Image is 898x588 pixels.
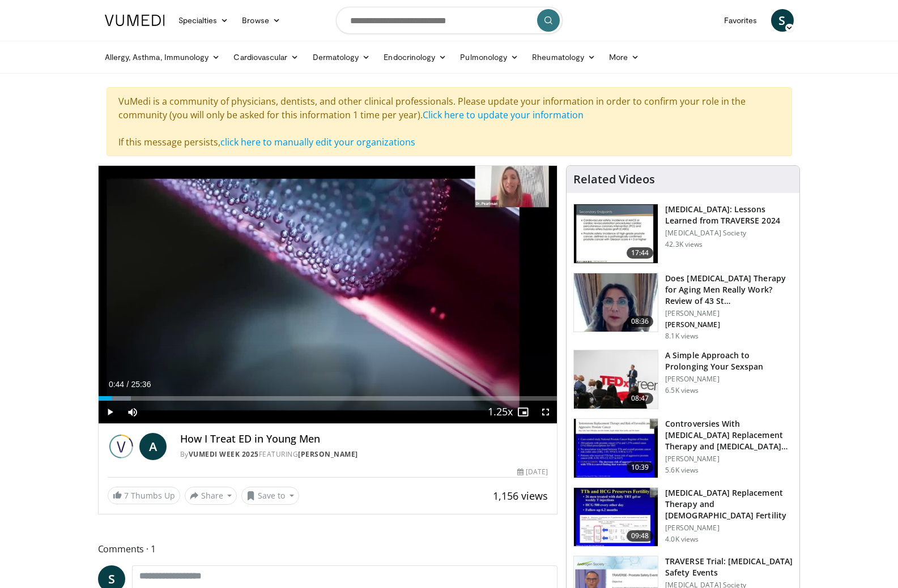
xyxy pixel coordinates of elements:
[336,7,563,34] input: Search topics, interventions
[453,46,525,68] a: Pulmonology
[665,350,793,372] h3: A Simple Approach to Prolonging Your Sexspan
[131,380,151,389] span: 25:36
[235,9,287,32] a: Browse
[665,487,793,521] h3: [MEDICAL_DATA] Replacement Therapy and [DEMOGRAPHIC_DATA] Fertility
[227,46,305,68] a: Cardiovascular
[139,433,167,460] a: A
[627,530,654,542] span: 09:48
[574,488,658,547] img: 58e29ddd-d015-4cd9-bf96-f28e303b730c.150x105_q85_crop-smart_upscale.jpg
[220,136,415,148] a: click here to manually edit your organizations
[665,273,793,307] h3: Does [MEDICAL_DATA] Therapy for Aging Men Really Work? Review of 43 St…
[665,535,699,544] p: 4.0K views
[602,46,646,68] a: More
[512,401,534,423] button: Enable picture-in-picture mode
[180,449,548,460] div: By FEATURING
[98,46,227,68] a: Allergy, Asthma, Immunology
[665,320,793,329] p: [PERSON_NAME]
[627,462,654,473] span: 10:39
[573,273,793,341] a: 08:36 Does [MEDICAL_DATA] Therapy for Aging Men Really Work? Review of 43 St… [PERSON_NAME] [PERS...
[99,396,557,401] div: Progress Bar
[574,419,658,478] img: 418933e4-fe1c-4c2e-be56-3ce3ec8efa3b.150x105_q85_crop-smart_upscale.jpg
[665,229,793,238] p: [MEDICAL_DATA] Society
[489,401,512,423] button: Playback Rate
[127,380,129,389] span: /
[665,204,793,226] h3: [MEDICAL_DATA]: Lessons Learned from TRAVERSE 2024
[627,247,654,259] span: 17:44
[665,466,699,475] p: 5.6K views
[172,9,236,32] a: Specialties
[99,166,557,424] video-js: Video Player
[180,433,548,445] h4: How I Treat ED in Young Men
[306,46,377,68] a: Dermatology
[121,401,144,423] button: Mute
[108,433,135,460] img: Vumedi Week 2025
[241,487,299,505] button: Save to
[108,487,180,504] a: 7 Thumbs Up
[107,87,792,156] div: VuMedi is a community of physicians, dentists, and other clinical professionals. Please update yo...
[493,489,548,503] span: 1,156 views
[627,316,654,327] span: 08:36
[525,46,602,68] a: Rheumatology
[98,542,558,556] span: Comments 1
[109,380,124,389] span: 0:44
[665,375,793,384] p: [PERSON_NAME]
[771,9,794,32] a: S
[573,204,793,264] a: 17:44 [MEDICAL_DATA]: Lessons Learned from TRAVERSE 2024 [MEDICAL_DATA] Society 42.3K views
[665,556,793,578] h3: TRAVERSE Trial: [MEDICAL_DATA] Safety Events
[665,454,793,463] p: [PERSON_NAME]
[124,490,129,501] span: 7
[534,401,557,423] button: Fullscreen
[627,393,654,404] span: 08:47
[189,449,259,459] a: Vumedi Week 2025
[185,487,237,505] button: Share
[423,109,584,121] a: Click here to update your information
[105,15,165,26] img: VuMedi Logo
[665,418,793,452] h3: Controversies With [MEDICAL_DATA] Replacement Therapy and [MEDICAL_DATA] Can…
[717,9,764,32] a: Favorites
[665,386,699,395] p: 6.5K views
[665,523,793,533] p: [PERSON_NAME]
[517,467,548,477] div: [DATE]
[573,418,793,478] a: 10:39 Controversies With [MEDICAL_DATA] Replacement Therapy and [MEDICAL_DATA] Can… [PERSON_NAME]...
[574,273,658,332] img: 4d4bce34-7cbb-4531-8d0c-5308a71d9d6c.150x105_q85_crop-smart_upscale.jpg
[665,309,793,318] p: [PERSON_NAME]
[665,332,699,341] p: 8.1K views
[574,350,658,409] img: c4bd4661-e278-4c34-863c-57c104f39734.150x105_q85_crop-smart_upscale.jpg
[573,487,793,547] a: 09:48 [MEDICAL_DATA] Replacement Therapy and [DEMOGRAPHIC_DATA] Fertility [PERSON_NAME] 4.0K views
[665,240,703,249] p: 42.3K views
[99,401,121,423] button: Play
[573,173,655,186] h4: Related Videos
[298,449,358,459] a: [PERSON_NAME]
[573,350,793,410] a: 08:47 A Simple Approach to Prolonging Your Sexspan [PERSON_NAME] 6.5K views
[377,46,453,68] a: Endocrinology
[574,204,658,263] img: 1317c62a-2f0d-4360-bee0-b1bff80fed3c.150x105_q85_crop-smart_upscale.jpg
